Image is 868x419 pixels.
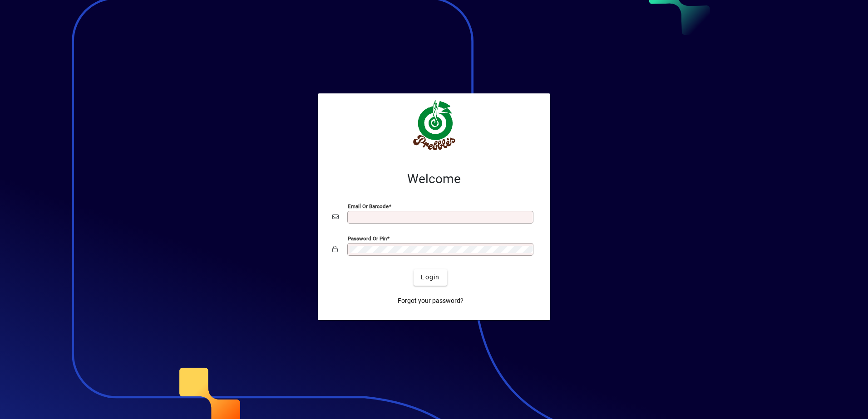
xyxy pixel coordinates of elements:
a: Forgot your password? [394,293,467,309]
button: Login [414,269,447,286]
h2: Welcome [332,171,536,187]
mat-label: Email or Barcode [348,203,389,209]
span: Login [421,273,439,282]
span: Forgot your password? [398,296,464,306]
mat-label: Password or Pin [348,235,387,241]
